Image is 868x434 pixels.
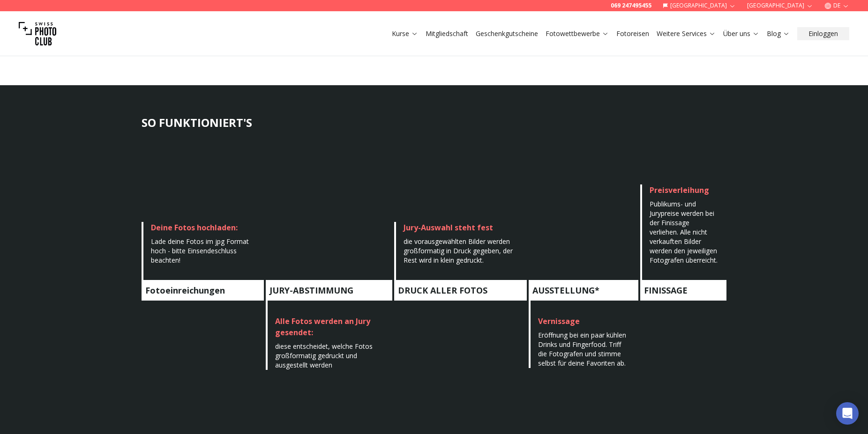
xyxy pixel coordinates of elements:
[275,342,373,369] span: diese entscheidet, welche Fotos großformatig gedruckt und ausgestellt werden
[404,222,493,233] span: Jury-Auswahl steht fest
[275,316,370,338] span: Alle Fotos werden an Jury gesendet:
[472,27,542,40] button: Geschenkgutscheine
[388,27,422,40] button: Kurse
[546,29,609,38] a: Fotowettbewerbe
[613,27,653,40] button: Fotoreisen
[719,27,763,40] button: Über uns
[653,27,719,40] button: Weitere Services
[640,280,726,301] h4: FINISSAGE
[142,280,264,301] h4: Fotoeinreichungen
[657,29,716,38] a: Weitere Services
[538,331,626,368] span: Eröffnung bei ein paar kühlen Drinks und Fingerfood. Triff die Fotografen und stimme selbst für d...
[836,402,859,425] div: Open Intercom Messenger
[797,27,849,40] button: Einloggen
[650,199,718,265] span: Publikums- und Jurypreise werden bei der Finissage verliehen. Alle nicht verkauften Bilder werden...
[538,316,580,326] span: Vernissage
[422,27,472,40] button: Mitgliedschaft
[529,280,638,301] h4: AUSSTELLUNG*
[476,29,538,38] a: Geschenkgutscheine
[266,280,392,301] h4: JURY-ABSTIMMUNG
[723,29,759,38] a: Über uns
[151,237,256,265] div: Lade deine Fotos im jpg Format hoch - bitte Einsendeschluss beachten!
[616,29,649,38] a: Fotoreisen
[142,115,726,130] h3: SO FUNKTIONIERT'S
[404,237,513,265] span: die vorausgewählten Bilder werden großformatig in Druck gegeben, der Rest wird in klein gedruckt.
[611,2,651,9] a: 069 247495455
[650,185,709,195] span: Preisverleihung
[19,15,56,52] img: Swiss photo club
[392,29,418,38] a: Kurse
[151,222,256,233] div: Deine Fotos hochladen:
[394,280,526,301] h4: DRUCK ALLER FOTOS
[763,27,793,40] button: Blog
[767,29,790,38] a: Blog
[542,27,613,40] button: Fotowettbewerbe
[426,29,468,38] a: Mitgliedschaft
